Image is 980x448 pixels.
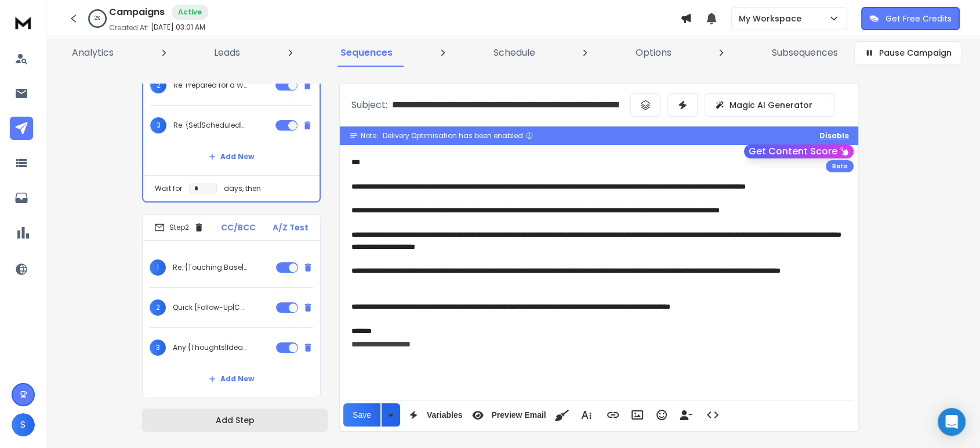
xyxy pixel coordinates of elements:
span: 3 [150,339,166,356]
button: Insert Unsubscribe Link [675,403,697,427]
div: Step 2 [154,222,204,233]
p: Wait for [155,184,182,193]
span: Note: [361,131,378,140]
button: Disable [819,131,849,140]
span: 2 [150,299,166,316]
div: Active [172,5,208,20]
a: Sequences [333,39,400,67]
p: A/Z Test [273,222,308,233]
span: 1 [150,259,166,276]
p: Get Free Credits [885,13,952,24]
p: Schedule [493,46,535,60]
button: Insert Link (Ctrl+K) [602,403,624,427]
span: Variables [424,410,465,420]
a: Leads [207,39,247,67]
p: Re: {Touching Base|Following Up|Checking In} on Web Design Update [173,263,247,272]
p: Any {Thoughts|Ideas|Feedback} on {Refreshing|Updating|Revamping} Your Website? [173,343,247,352]
p: Subsequences [772,46,838,60]
button: Insert Image (Ctrl+P) [626,403,648,427]
div: Delivery Optimisation has been enabled [383,131,533,140]
p: [DATE] 03:01 AM [151,23,205,32]
button: Get Free Credits [861,7,960,30]
img: logo [12,12,35,33]
p: Magic AI Generator [729,99,812,111]
a: Analytics [65,39,121,67]
h1: Campaigns [109,5,165,19]
button: Pause Campaign [854,41,961,64]
button: S [12,413,35,436]
p: Quick {Follow-Up|Check-In}: Your Website Redesign [173,303,247,312]
a: Subsequences [765,39,845,67]
button: Save [343,403,380,427]
button: Code View [702,403,724,427]
div: Open Intercom Messenger [938,408,966,436]
button: Get Content Score [744,144,854,158]
button: Add New [199,145,263,168]
p: Options [636,46,672,60]
button: Emoticons [651,403,673,427]
div: Beta [826,160,854,172]
p: Created At: [109,23,148,32]
span: 2 [150,77,166,93]
p: Sequences [340,46,393,60]
p: Subject: [351,98,387,112]
p: days, then [224,184,261,193]
p: Analytics [72,46,114,60]
span: 3 [150,117,166,133]
p: Re: Prepared for a Website {Upgrade|Refresh|Revamp} {in [DATE]|this Year|Next Year}? [173,81,248,90]
button: Clean HTML [551,403,573,427]
p: My Workspace [739,13,806,24]
button: Preview Email [467,403,548,427]
button: More Text [575,403,597,427]
button: Magic AI Generator [705,93,835,117]
p: Leads [214,46,240,60]
p: 2 % [95,15,100,22]
a: Schedule [487,39,542,67]
button: Add New [199,367,263,391]
p: CC/BCC [221,222,256,233]
p: Re: {Set|Scheduled|Planned} for a Website Redesign in [DATE]? [173,121,248,130]
a: Options [629,39,678,67]
li: Step2CC/BCCA/Z Test1Re: {Touching Base|Following Up|Checking In} on Web Design Update2Quick {Foll... [142,214,321,398]
button: Variables [402,403,465,427]
button: Add Step [142,409,328,432]
span: Preview Email [489,410,548,420]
